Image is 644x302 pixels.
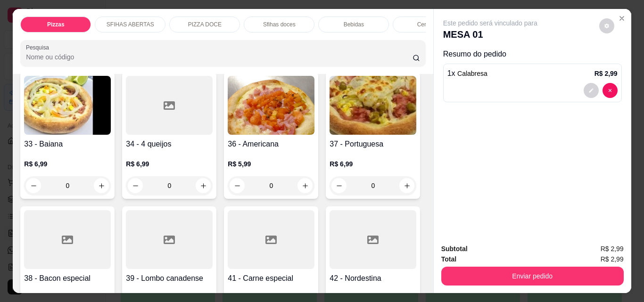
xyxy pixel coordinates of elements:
[584,83,599,98] button: decrease-product-quantity
[228,76,314,135] img: product-image
[26,52,413,62] input: Pesquisa
[601,254,624,264] span: R$ 2,99
[330,159,416,169] p: R$ 6,99
[297,178,313,193] button: increase-product-quantity
[330,273,416,284] h4: 42 - Nordestina
[330,76,416,135] img: product-image
[443,28,537,41] p: MESA 01
[441,255,456,263] strong: Total
[601,244,624,254] span: R$ 2,99
[614,11,629,26] button: Close
[24,139,111,150] h4: 33 - Baiana
[230,178,245,193] button: decrease-product-quantity
[228,159,314,169] p: R$ 5,99
[188,21,222,28] p: PIZZA DOCE
[24,76,111,135] img: product-image
[603,83,618,98] button: decrease-product-quantity
[599,18,614,33] button: decrease-product-quantity
[441,267,624,286] button: Enviar pedido
[443,18,537,28] p: Este pedido será vinculado para
[26,43,52,51] label: Pesquisa
[447,68,487,79] p: 1 x
[443,49,622,60] p: Resumo do pedido
[196,178,211,193] button: increase-product-quantity
[228,273,314,284] h4: 41 - Carne especial
[126,139,213,150] h4: 34 - 4 queijos
[24,159,111,169] p: R$ 6,99
[457,70,487,77] span: Calabresa
[228,139,314,150] h4: 36 - Americana
[128,178,143,193] button: decrease-product-quantity
[263,21,296,28] p: Sfihas doces
[344,21,364,28] p: Bebidas
[331,178,347,193] button: decrease-product-quantity
[24,273,111,284] h4: 38 - Bacon especial
[126,159,213,169] p: R$ 6,99
[126,273,213,284] h4: 39 - Lombo canadense
[441,245,468,253] strong: Subtotal
[417,21,439,28] p: Cervejas
[330,139,416,150] h4: 37 - Portuguesa
[399,178,414,193] button: increase-product-quantity
[107,21,154,28] p: SFIHAS ABERTAS
[47,21,65,28] p: Pizzas
[594,69,618,78] p: R$ 2,99
[26,178,41,193] button: decrease-product-quantity
[94,178,109,193] button: increase-product-quantity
